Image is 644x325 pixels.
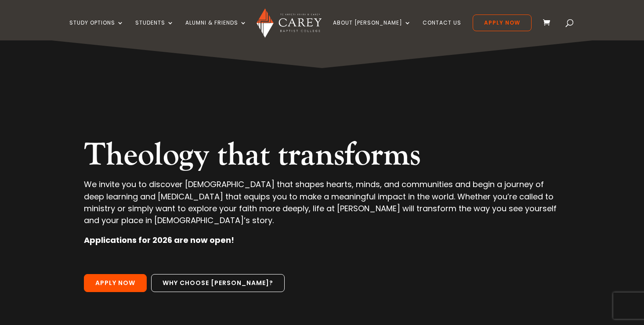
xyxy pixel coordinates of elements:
[473,14,532,31] a: Apply Now
[185,20,247,40] a: Alumni & Friends
[84,235,234,246] strong: Applications for 2026 are now open!
[151,274,285,292] a: Why choose [PERSON_NAME]?
[257,8,321,38] img: Carey Baptist College
[84,136,560,178] h2: Theology that transforms
[84,178,560,234] p: We invite you to discover [DEMOGRAPHIC_DATA] that shapes hearts, minds, and communities and begin...
[333,20,411,40] a: About [PERSON_NAME]
[69,20,124,40] a: Study Options
[84,274,147,292] a: Apply Now
[423,20,461,40] a: Contact Us
[135,20,174,40] a: Students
